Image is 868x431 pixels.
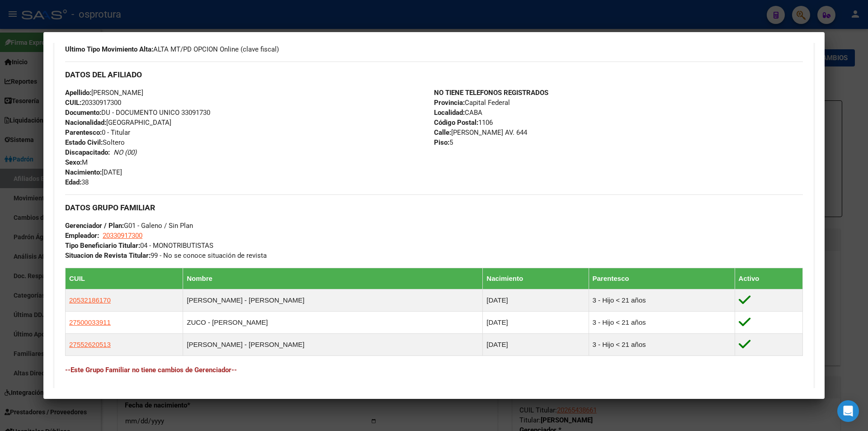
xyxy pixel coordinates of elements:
[483,268,589,289] th: Nacimiento
[434,128,527,137] span: [PERSON_NAME] AV. 644
[483,289,589,311] td: [DATE]
[589,268,735,289] th: Parentesco
[65,158,88,166] span: M
[183,333,483,355] td: [PERSON_NAME] - [PERSON_NAME]
[837,400,859,422] div: Open Intercom Messenger
[65,35,124,43] strong: Última Alta Formal:
[434,118,493,127] span: 1106
[65,89,91,97] strong: Apellido:
[65,99,121,107] span: 20330917300
[434,128,451,137] strong: Calle:
[65,178,89,186] span: 38
[66,268,183,289] th: CUIL
[65,109,210,117] span: DU - DOCUMENTO UNICO 33091730
[69,296,111,304] span: 20532186170
[65,148,110,156] strong: Discapacitado:
[65,168,122,176] span: [DATE]
[65,128,130,137] span: 0 - Titular
[735,268,802,289] th: Activo
[434,138,449,147] strong: Piso:
[65,365,803,375] h4: --Este Grupo Familiar no tiene cambios de Gerenciador--
[65,118,106,127] strong: Nacionalidad:
[589,333,735,355] td: 3 - Hijo < 21 años
[69,341,111,348] span: 27552620513
[65,203,803,213] h3: DATOS GRUPO FAMILIAR
[65,168,102,176] strong: Nacimiento:
[183,268,483,289] th: Nombre
[65,45,153,53] strong: Ultimo Tipo Movimiento Alta:
[434,109,465,117] strong: Localidad:
[65,99,81,107] strong: CUIL:
[65,89,143,97] span: [PERSON_NAME]
[434,99,510,107] span: Capital Federal
[589,289,735,311] td: 3 - Hijo < 21 años
[65,70,803,80] h3: DATOS DEL AFILIADO
[65,251,151,260] strong: Situacion de Revista Titular:
[65,251,267,260] span: 99 - No se conoce situación de revista
[434,118,478,127] strong: Código Postal:
[65,45,279,53] span: ALTA MT/PD OPCION Online (clave fiscal)
[434,109,482,117] span: CABA
[434,89,548,97] strong: NO TIENE TELEFONOS REGISTRADOS
[65,118,171,127] span: [GEOGRAPHIC_DATA]
[65,109,101,117] strong: Documento:
[65,138,103,147] strong: Estado Civil:
[69,318,111,326] span: 27500033911
[65,128,102,137] strong: Parentesco:
[65,158,82,166] strong: Sexo:
[65,222,193,230] span: G01 - Galeno / Sin Plan
[65,35,144,43] span: [DATE]
[589,311,735,333] td: 3 - Hijo < 21 años
[434,99,465,107] strong: Provincia:
[483,333,589,355] td: [DATE]
[183,289,483,311] td: [PERSON_NAME] - [PERSON_NAME]
[483,311,589,333] td: [DATE]
[65,242,140,250] strong: Tipo Beneficiario Titular:
[183,311,483,333] td: ZUCO - [PERSON_NAME]
[65,242,213,250] span: 04 - MONOTRIBUTISTAS
[65,232,99,240] strong: Empleador:
[65,222,124,230] strong: Gerenciador / Plan:
[103,232,142,240] span: 20330917300
[434,138,453,147] span: 5
[65,178,81,186] strong: Edad:
[65,138,125,147] span: Soltero
[113,148,137,156] i: NO (00)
